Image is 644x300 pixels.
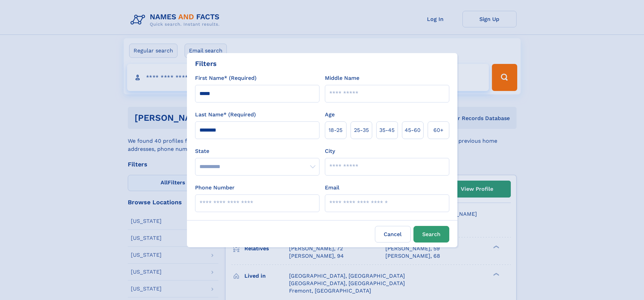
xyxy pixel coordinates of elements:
label: Age [325,111,335,119]
label: Phone Number [195,184,235,192]
label: City [325,147,335,155]
div: Filters [195,59,217,69]
label: State [195,147,319,155]
span: 45‑60 [405,126,421,134]
span: 25‑35 [354,126,369,134]
span: 35‑45 [379,126,395,134]
label: Cancel [375,226,411,243]
span: 18‑25 [329,126,342,134]
span: 60+ [433,126,444,134]
button: Search [413,226,449,243]
label: Last Name* (Required) [195,111,256,119]
label: Email [325,184,339,192]
label: First Name* (Required) [195,74,257,82]
label: Middle Name [325,74,359,82]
